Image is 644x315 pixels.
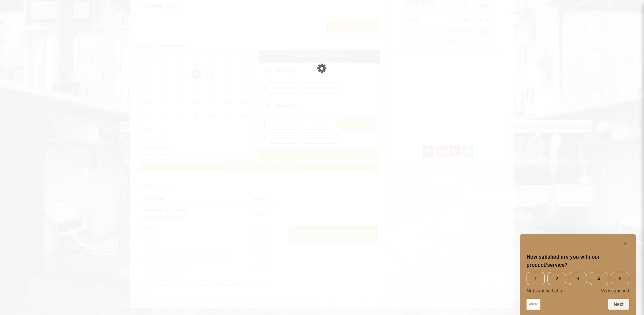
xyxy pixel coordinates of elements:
span: 5 [611,272,629,285]
span: 1 [527,272,545,285]
span: 2 [547,272,566,285]
span: 4 [590,272,608,285]
button: Next question [608,299,629,310]
div: How satisfied are you with our product/service? Select an option from 1 to 5, with 1 being Not sa... [527,239,629,310]
h2: How satisfied are you with our product/service? Select an option from 1 to 5, with 1 being Not sa... [527,253,629,269]
span: Not satisfied at all [527,288,564,293]
span: 3 [569,272,587,285]
button: Hide survey [621,239,629,248]
span: Very satisfied [601,288,629,293]
div: How satisfied are you with our product/service? Select an option from 1 to 5, with 1 being Not sa... [527,272,629,293]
